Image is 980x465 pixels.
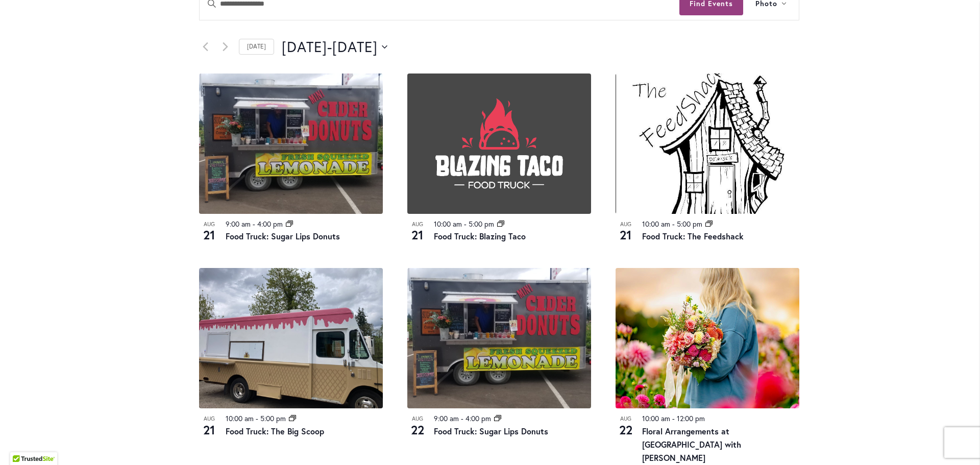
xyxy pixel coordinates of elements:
a: Food Truck: The Big Scoop [226,426,324,436]
time: 9:00 am [226,219,251,229]
time: 10:00 am [434,219,462,229]
span: - [256,413,258,423]
span: Aug [407,414,428,423]
time: 10:00 am [226,413,254,423]
span: Aug [199,414,219,423]
a: Food Truck: Sugar Lips Donuts [434,426,548,436]
span: Aug [616,220,636,229]
a: Click to select today's date [239,39,274,55]
img: Food Truck: Sugar Lips Apple Cider Donuts [199,74,383,214]
time: 4:00 pm [257,219,283,229]
span: 21 [407,226,428,243]
time: 9:00 am [434,413,459,423]
span: [DATE] [282,37,327,57]
img: Food Truck: The Big Scoop [199,268,383,408]
img: The Feedshack [616,74,799,214]
span: - [327,37,332,57]
img: Blazing Taco Food Truck [407,74,591,214]
span: - [464,219,467,229]
time: 4:00 pm [465,413,491,423]
span: - [672,219,675,229]
a: Floral Arrangements at [GEOGRAPHIC_DATA] with [PERSON_NAME] [642,426,741,463]
span: 22 [616,421,636,438]
span: Aug [616,414,636,423]
time: 10:00 am [642,219,670,229]
time: 12:00 pm [677,413,705,423]
a: Food Truck: Blazing Taco [434,231,526,241]
span: 21 [199,421,219,438]
a: Previous Events [199,41,211,53]
span: Aug [407,220,428,229]
span: 21 [199,226,219,243]
span: 21 [616,226,636,243]
time: 5:00 pm [677,219,702,229]
span: - [253,219,255,229]
img: Food Truck: Sugar Lips Apple Cider Donuts [407,268,591,408]
a: Food Truck: Sugar Lips Donuts [226,231,340,241]
button: Click to toggle datepicker [282,37,387,57]
span: Aug [199,220,219,229]
time: 5:00 pm [469,219,494,229]
span: 22 [407,421,428,438]
iframe: Launch Accessibility Center [8,429,36,457]
time: 10:00 am [642,413,670,423]
span: - [672,413,675,423]
time: 5:00 pm [260,413,286,423]
span: [DATE] [332,37,378,57]
img: 8d3a645049150f2348711eb225d4dedd [616,268,799,408]
a: Next Events [219,41,231,53]
a: Food Truck: The Feedshack [642,231,744,241]
span: - [461,413,463,423]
